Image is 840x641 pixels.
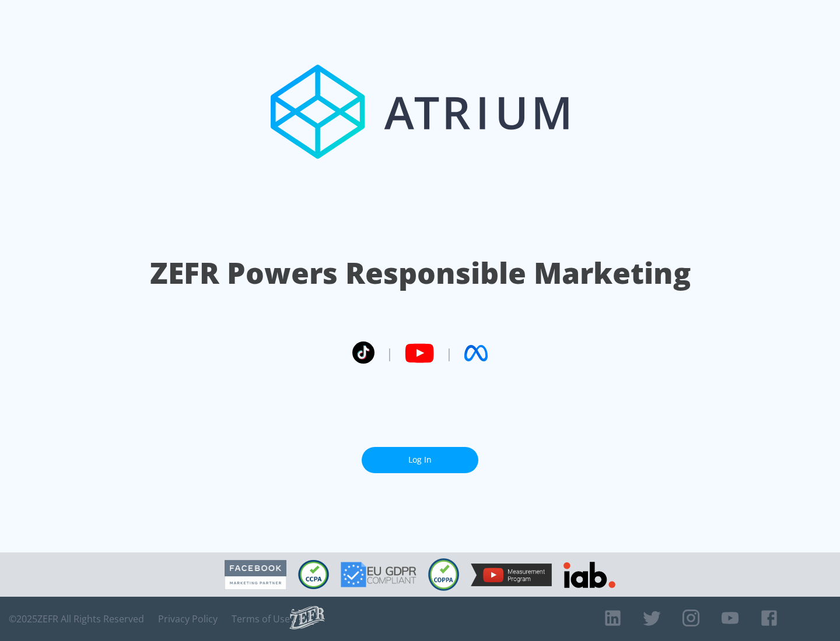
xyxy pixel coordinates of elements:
a: Terms of Use [232,613,290,625]
img: Facebook Marketing Partner [225,560,286,590]
img: IAB [563,562,615,588]
h1: ZEFR Powers Responsible Marketing [150,253,691,293]
img: YouTube Measurement Program [471,563,552,586]
img: COPPA Compliant [428,558,459,591]
img: GDPR Compliant [341,562,416,587]
span: | [446,344,453,362]
span: | [386,344,393,362]
img: CCPA Compliant [298,560,329,589]
span: © 2025 ZEFR All Rights Reserved [9,613,144,625]
a: Privacy Policy [158,613,218,625]
a: Log In [362,447,478,473]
